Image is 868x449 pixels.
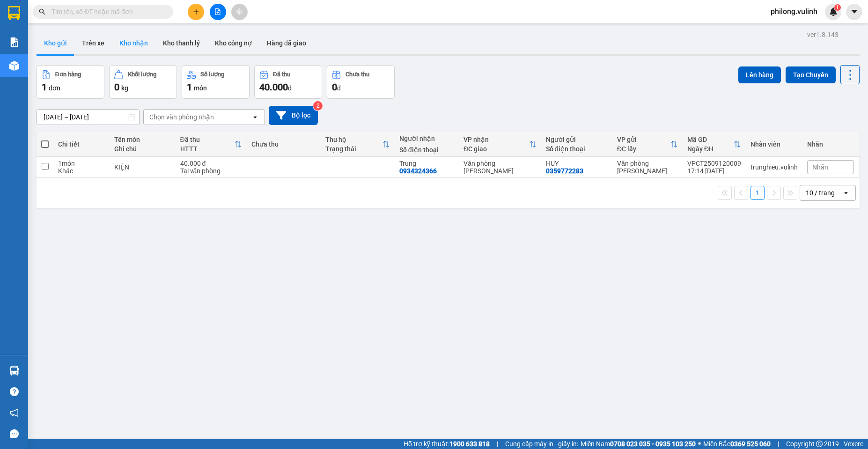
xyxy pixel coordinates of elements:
span: Cung cấp máy in - giấy in: [505,439,578,449]
span: 1 [42,81,47,93]
div: KIỆN [114,163,171,171]
button: 1 [750,186,765,200]
span: | [497,439,498,449]
input: Tìm tên, số ĐT hoặc mã đơn [51,7,162,17]
span: 1 [187,81,192,93]
div: Trung [399,160,455,167]
th: Toggle SortBy [176,132,247,157]
div: Chưa thu [251,140,316,148]
div: Tại văn phòng [180,167,242,175]
span: notification [10,408,19,417]
button: Kho gửi [37,32,74,54]
svg: open [251,113,259,121]
button: file-add [210,4,226,20]
button: Khối lượng0kg [109,65,177,99]
div: ĐC giao [463,145,529,153]
span: 0 [332,81,337,93]
div: Ngày ĐH [687,145,734,153]
div: Đã thu [180,136,235,143]
div: Văn phòng [PERSON_NAME] [617,160,678,175]
div: Số lượng [200,71,224,78]
div: Nhân viên [750,140,798,148]
div: Số điện thoại [546,145,608,153]
button: Kho nhận [112,32,155,54]
button: caret-down [846,4,862,20]
div: ver 1.8.143 [807,29,839,40]
th: Toggle SortBy [612,132,683,157]
div: Văn phòng [PERSON_NAME] [463,160,536,175]
div: Người gửi [546,136,608,143]
div: Khác [58,167,105,175]
div: Chọn văn phòng nhận [149,112,214,122]
button: Tạo Chuyến [786,66,836,83]
div: Khối lượng [128,71,156,78]
div: VPCT2509120009 [687,160,741,167]
div: ĐC lấy [617,145,670,153]
span: caret-down [850,7,859,16]
div: 17:14 [DATE] [687,167,741,175]
button: Trên xe [74,32,112,54]
span: đơn [49,84,60,92]
div: 0934324366 [399,167,437,175]
div: Đã thu [273,71,290,78]
button: Đã thu40.000đ [254,65,322,99]
span: Miền Bắc [703,439,771,449]
div: 0359772283 [546,167,583,175]
div: Ghi chú [114,145,171,153]
th: Toggle SortBy [459,132,541,157]
div: VP nhận [463,136,529,143]
span: 40.000 [259,81,288,93]
button: Kho công nợ [207,32,259,54]
button: plus [188,4,204,20]
button: Kho thanh lý [155,32,207,54]
span: 1 [836,4,839,11]
span: | [778,439,779,449]
img: solution-icon [9,37,19,47]
span: Miền Nam [581,439,696,449]
div: Trạng thái [325,145,383,153]
button: Hàng đã giao [259,32,314,54]
div: Chưa thu [346,71,369,78]
div: Người nhận [399,135,455,142]
div: VP gửi [617,136,670,143]
strong: 0369 525 060 [730,440,771,448]
span: aim [236,8,243,15]
div: HUY [546,160,608,167]
img: logo-vxr [8,6,20,20]
span: question-circle [10,387,19,396]
span: copyright [816,441,823,447]
button: Số lượng1món [182,65,250,99]
span: plus [193,8,199,15]
span: Nhãn [812,163,828,171]
div: Chi tiết [58,140,105,148]
span: kg [121,84,128,92]
div: 1 món [58,160,105,167]
sup: 2 [313,101,323,110]
div: Đơn hàng [55,71,81,78]
sup: 1 [834,4,841,11]
svg: open [842,189,850,197]
span: philong.vulinh [763,6,825,17]
div: 10 / trang [806,188,835,198]
img: warehouse-icon [9,61,19,71]
span: 0 [114,81,119,93]
input: Select a date range. [37,110,139,125]
button: Bộ lọc [269,106,318,125]
div: HTTT [180,145,235,153]
span: đ [288,84,292,92]
span: search [39,8,45,15]
span: Hỗ trợ kỹ thuật: [404,439,490,449]
strong: 0708 023 035 - 0935 103 250 [610,440,696,448]
div: 40.000 đ [180,160,242,167]
div: Nhãn [807,140,854,148]
div: Số điện thoại [399,146,455,154]
button: Chưa thu0đ [327,65,395,99]
div: Mã GD [687,136,734,143]
img: warehouse-icon [9,366,19,375]
th: Toggle SortBy [683,132,746,157]
img: icon-new-feature [829,7,838,16]
span: món [194,84,207,92]
span: đ [337,84,341,92]
span: file-add [214,8,221,15]
div: Thu hộ [325,136,383,143]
